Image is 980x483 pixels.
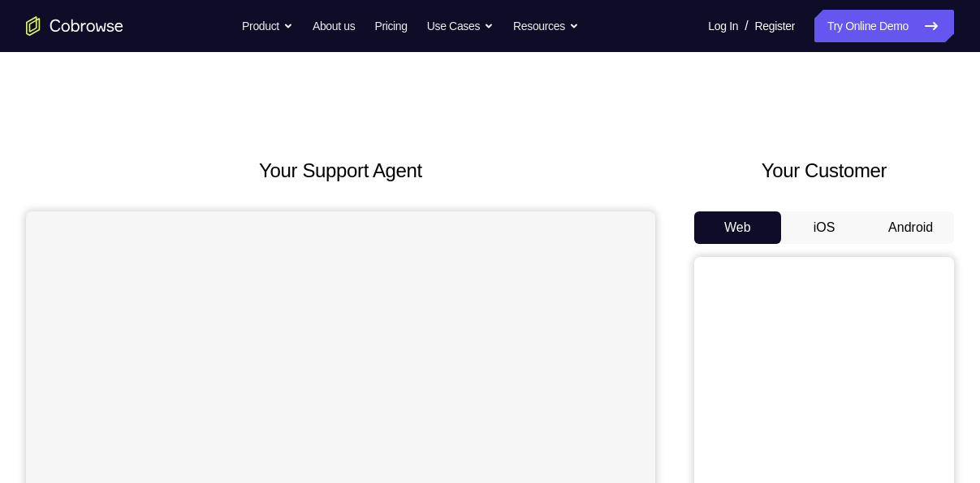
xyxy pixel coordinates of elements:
button: Resources [513,10,579,42]
button: Product [242,10,293,42]
a: Log In [708,10,738,42]
button: iOS [781,211,868,244]
button: Use Cases [427,10,494,42]
h2: Your Support Agent [26,156,655,185]
a: About us [313,10,355,42]
a: Register [755,10,795,42]
button: Web [694,211,781,244]
button: Android [867,211,954,244]
a: Pricing [374,10,407,42]
a: Try Online Demo [814,10,954,42]
span: / [745,16,748,36]
h2: Your Customer [694,156,954,185]
a: Go to the home page [26,16,123,36]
